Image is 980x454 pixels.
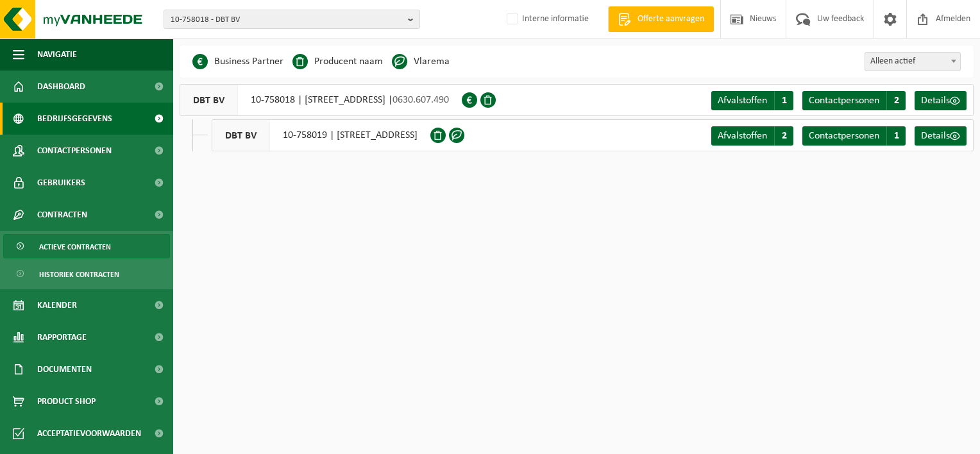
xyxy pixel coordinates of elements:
[171,10,403,29] span: 10-758018 - DBT BV
[39,235,111,259] span: Actieve contracten
[292,52,383,71] li: Producent naam
[37,385,96,417] span: Product Shop
[37,321,87,353] span: Rapportage
[37,417,141,450] span: Acceptatievoorwaarden
[37,38,77,71] span: Navigatie
[634,13,707,26] span: Offerte aanvragen
[3,262,170,286] a: Historiek contracten
[37,353,92,385] span: Documenten
[212,120,270,151] span: DBT BV
[37,289,77,321] span: Kalender
[212,119,430,151] div: 10-758019 | [STREET_ADDRESS]
[865,53,960,71] span: Alleen actief
[802,126,906,146] a: Contactpersonen 1
[39,262,119,287] span: Historiek contracten
[718,96,767,106] span: Afvalstoffen
[192,52,283,71] li: Business Partner
[37,71,85,103] span: Dashboard
[886,91,906,110] span: 2
[711,126,793,146] a: Afvalstoffen 2
[809,131,879,141] span: Contactpersonen
[886,126,906,146] span: 1
[37,103,112,135] span: Bedrijfsgegevens
[802,91,906,110] a: Contactpersonen 2
[37,167,85,199] span: Gebruikers
[504,10,589,29] label: Interne informatie
[711,91,793,110] a: Afvalstoffen 1
[164,10,420,29] button: 10-758018 - DBT BV
[37,135,112,167] span: Contactpersonen
[180,84,462,116] div: 10-758018 | [STREET_ADDRESS] |
[915,91,967,110] a: Details
[774,126,793,146] span: 2
[3,234,170,258] a: Actieve contracten
[865,52,961,71] span: Alleen actief
[393,95,449,105] span: 0630.607.490
[608,6,714,32] a: Offerte aanvragen
[180,85,238,115] span: DBT BV
[774,91,793,110] span: 1
[37,199,87,231] span: Contracten
[921,96,950,106] span: Details
[809,96,879,106] span: Contactpersonen
[921,131,950,141] span: Details
[392,52,450,71] li: Vlarema
[718,131,767,141] span: Afvalstoffen
[915,126,967,146] a: Details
